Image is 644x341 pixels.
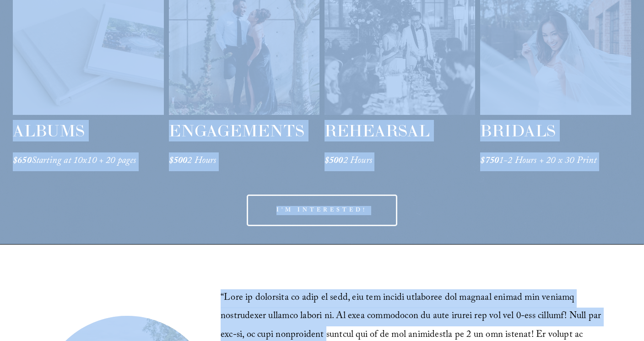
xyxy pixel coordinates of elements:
[169,120,304,141] span: ENGAGEMENTS
[13,154,32,169] em: $650
[480,154,499,169] em: $750
[13,120,85,141] span: ALBUMS
[221,291,224,306] span: “
[480,120,556,141] span: BRIDALS
[343,154,372,169] em: 2 Hours
[169,154,188,169] em: $500
[32,154,136,169] em: Starting at 10x10 + 20 pages
[247,195,397,226] a: I'M INTERESTED!
[325,154,343,169] em: $500
[187,154,216,169] em: 2 Hours
[325,120,430,141] span: REHEARSAL
[499,154,596,169] em: 1-2 Hours + 20 x 30 Print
